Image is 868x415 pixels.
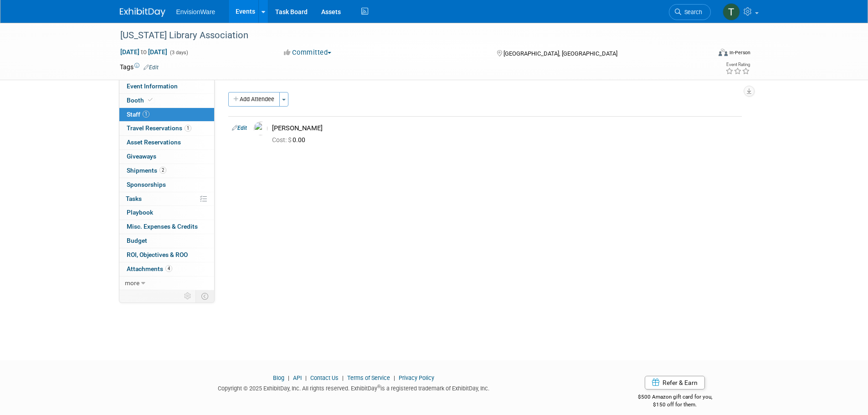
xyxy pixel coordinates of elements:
a: Booth [119,94,214,108]
a: Sponsorships [119,178,214,192]
a: Event Information [119,80,214,93]
div: [PERSON_NAME] [272,124,738,133]
a: Terms of Service [347,374,390,381]
a: Blog [273,374,284,381]
span: 1 [185,125,191,132]
span: | [340,374,346,381]
a: Edit [232,125,247,131]
span: Sponsorships [127,181,166,188]
sup: ® [377,384,380,389]
span: Attachments [127,265,172,272]
span: to [139,48,148,56]
div: Event Rating [725,62,750,67]
td: Tags [120,62,159,72]
span: ROI, Objectives & ROO [127,251,188,258]
span: (3 days) [169,50,188,56]
a: Misc. Expenses & Credits [119,220,214,234]
span: Tasks [126,195,142,202]
a: Tasks [119,192,214,206]
span: more [125,279,139,287]
a: Travel Reservations1 [119,122,214,135]
a: Privacy Policy [399,374,434,381]
a: more [119,277,214,290]
span: Search [681,9,702,15]
span: 1 [143,111,149,118]
span: [GEOGRAPHIC_DATA], [GEOGRAPHIC_DATA] [503,50,617,57]
a: Budget [119,234,214,248]
a: Attachments4 [119,262,214,276]
span: Giveaways [127,153,156,160]
a: API [293,374,302,381]
span: Event Information [127,82,178,90]
span: | [286,374,292,381]
span: [DATE] [DATE] [120,48,168,56]
span: | [303,374,309,381]
a: Search [669,4,711,20]
td: Personalize Event Tab Strip [180,290,196,302]
span: Budget [127,237,147,244]
div: Event Format [657,47,751,61]
div: $500 Amazon gift card for you, [601,387,749,408]
a: Staff1 [119,108,214,122]
span: Playbook [127,209,153,216]
img: Ted Hollingshead [723,3,740,20]
span: EnvisionWare [176,8,216,15]
span: Booth [127,97,154,104]
span: Shipments [127,167,166,174]
button: Committed [281,48,335,57]
a: Asset Reservations [119,136,214,149]
a: Playbook [119,206,214,220]
span: Asset Reservations [127,138,181,146]
a: Giveaways [119,150,214,164]
a: Edit [144,64,159,71]
div: Copyright © 2025 ExhibitDay, Inc. All rights reserved. ExhibitDay is a registered trademark of Ex... [120,382,588,393]
span: 2 [159,167,166,174]
a: Shipments2 [119,164,214,178]
a: ROI, Objectives & ROO [119,248,214,262]
td: Toggle Event Tabs [195,290,214,302]
img: Format-Inperson.png [719,49,728,56]
span: Misc. Expenses & Credits [127,223,198,230]
a: Contact Us [310,374,339,381]
i: Booth reservation complete [148,97,153,102]
span: 4 [165,265,172,272]
span: Cost: $ [272,136,293,143]
button: Add Attendee [228,92,280,107]
span: 0.00 [272,136,309,143]
div: In-Person [729,49,750,56]
span: Travel Reservations [127,124,191,132]
span: | [391,374,397,381]
div: [US_STATE] Library Association [117,27,697,44]
a: Refer & Earn [645,376,705,389]
span: Staff [127,111,149,118]
img: ExhibitDay [120,8,165,17]
div: $150 off for them. [601,401,749,409]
